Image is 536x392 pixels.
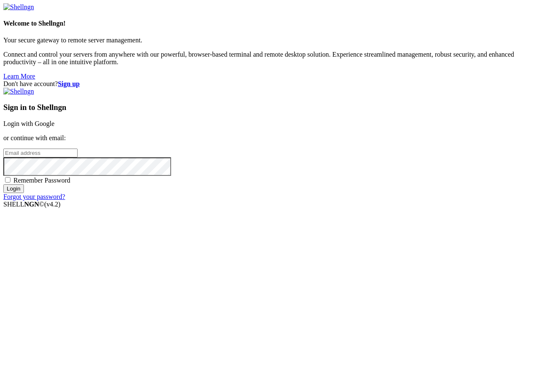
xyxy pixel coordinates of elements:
[3,51,533,66] p: Connect and control your servers from anywhere with our powerful, browser-based terminal and remo...
[3,20,533,27] h4: Welcome to Shellngn!
[3,37,533,44] p: Your secure gateway to remote server management.
[58,80,80,87] a: Sign up
[3,88,34,95] img: Shellngn
[5,177,10,183] input: Remember Password
[3,73,35,80] a: Learn More
[3,193,65,200] a: Forgot your password?
[44,201,61,208] span: 4.2.0
[3,3,34,11] img: Shellngn
[3,134,533,142] p: or continue with email:
[3,103,533,112] h3: Sign in to Shellngn
[3,201,60,208] span: SHELL ©
[24,201,39,208] b: NGN
[3,184,24,193] input: Login
[3,80,533,88] div: Don't have account?
[3,120,55,127] a: Login with Google
[13,177,70,184] span: Remember Password
[3,149,78,157] input: Email address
